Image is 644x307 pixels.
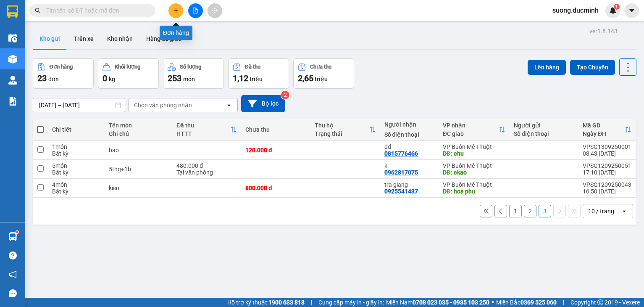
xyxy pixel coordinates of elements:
img: icon-new-feature [609,7,617,14]
div: VPSG1209250043 [583,181,631,188]
span: aim [212,8,218,13]
button: file-add [188,3,203,18]
div: Bất kỳ [52,150,100,157]
div: DĐ: hoa phu [443,188,505,195]
div: 5 món [52,162,100,169]
div: 0962817075 [384,169,418,176]
span: ⚪️ [492,301,494,304]
input: Tìm tên, số ĐT hoặc mã đơn [46,6,145,15]
div: Khối lượng [115,64,140,70]
div: VP Buôn Mê Thuột [443,181,505,188]
div: 17:10 [DATE] [583,169,631,176]
span: 23 [37,73,47,83]
svg: open [621,208,628,214]
button: plus [168,3,183,18]
div: 10 / trang [588,207,614,215]
sup: 1 [16,231,18,233]
button: Trên xe [67,29,100,49]
img: warehouse-icon [8,55,17,64]
div: bao [109,147,168,153]
div: VP Buôn Mê Thuột [443,143,505,150]
span: triệu [250,76,263,82]
div: Tại văn phòng [176,169,237,176]
button: Chưa thu2,65 triệu [293,58,354,89]
div: Mã GD [583,122,625,129]
span: Miền Nam [386,298,489,307]
div: Bất kỳ [52,169,100,176]
span: Cung cấp máy in - giấy in: [318,298,384,307]
div: Trạng thái [315,130,369,137]
div: k [384,162,434,169]
div: Chọn văn phòng nhận [134,101,192,109]
div: HTTT [176,130,230,137]
th: Toggle SortBy [439,119,510,141]
strong: 0708 023 035 - 0935 103 250 [413,299,489,306]
img: warehouse-icon [8,34,17,42]
button: aim [208,3,222,18]
span: triệu [315,76,328,82]
span: kg [109,76,115,82]
div: Chưa thu [245,126,306,133]
div: 0815776466 [384,150,418,157]
span: món [183,76,195,82]
div: 0925541437 [384,188,418,195]
span: 253 [168,73,181,83]
button: 1 [509,205,522,217]
span: đơn [48,76,59,82]
div: 800.000 đ [245,185,306,191]
strong: 1900 633 818 [268,299,305,306]
div: ver 1.8.143 [589,26,618,36]
div: 1 món [52,143,100,150]
div: Số điện thoại [384,131,434,138]
span: search [35,8,41,13]
span: copyright [597,299,603,305]
div: tra giang [384,181,434,188]
img: warehouse-icon [8,76,17,85]
button: Đơn hàng23đơn [33,58,94,89]
sup: 2 [281,91,289,99]
div: Ngày ĐH [583,130,625,137]
img: solution-icon [8,97,17,106]
sup: 1 [614,4,620,10]
span: 1 [615,4,618,10]
div: Đã thu [245,64,260,70]
div: Bất kỳ [52,188,100,195]
th: Toggle SortBy [578,119,636,141]
div: 480.000 đ [176,162,237,169]
div: 16:50 [DATE] [583,188,631,195]
div: Ghi chú [109,130,168,137]
div: VP Buôn Mê Thuột [443,162,505,169]
span: question-circle [9,251,17,259]
span: message [9,289,17,297]
div: 5thg+1b [109,166,168,172]
span: notification [9,270,17,278]
div: dd [384,143,434,150]
span: | [563,298,564,307]
button: Bộ lọc [241,95,285,112]
button: Hàng đã giao [139,29,188,49]
div: VPSG1209250051 [583,162,631,169]
span: 1,12 [233,73,248,83]
div: Chi tiết [52,126,100,133]
div: Số lượng [180,64,201,70]
div: Chưa thu [310,64,331,70]
div: kien [109,185,168,191]
span: Miền Bắc [496,298,557,307]
div: Số điện thoại [514,130,574,137]
div: 120.000 đ [245,147,306,153]
span: Hỗ trợ kỹ thuật: [227,298,305,307]
div: Tên món [109,122,168,129]
strong: 0369 525 060 [520,299,557,306]
input: Select a date range. [33,98,125,112]
svg: open [226,102,232,109]
button: Tạo Chuyến [570,60,615,75]
div: Đơn hàng [50,64,73,70]
button: Khối lượng0kg [98,58,159,89]
span: plus [173,8,179,13]
button: Kho gửi [33,29,67,49]
div: Người nhận [384,121,434,128]
div: 4 món [52,181,100,188]
img: warehouse-icon [8,232,17,241]
button: 2 [524,205,536,217]
button: 3 [539,205,551,217]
